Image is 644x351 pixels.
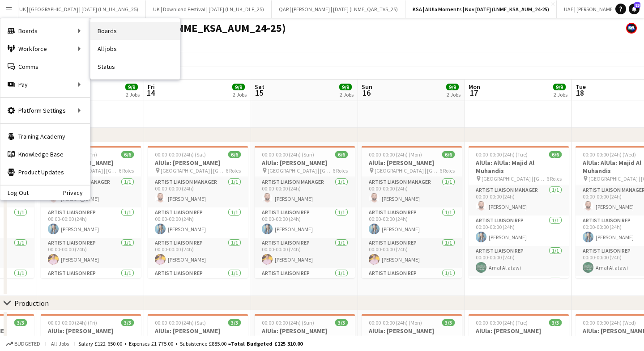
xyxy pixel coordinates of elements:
app-job-card: 00:00-00:00 (24h) (Tue)6/6AlUla: AlUla: Majid Al Muhandis [GEOGRAPHIC_DATA] | [GEOGRAPHIC_DATA], ... [469,146,569,278]
h3: AlUla: [PERSON_NAME] [362,159,462,167]
span: [GEOGRAPHIC_DATA] | [GEOGRAPHIC_DATA], [GEOGRAPHIC_DATA] [161,335,226,342]
h3: AlUla: [PERSON_NAME] [41,327,141,335]
span: 6 Roles [226,167,241,174]
app-card-role: Artist Liaison Rep1/100:00-00:00 (24h)[PERSON_NAME] [41,238,141,268]
span: 85 [634,2,640,8]
h3: AlUla: AlUla: Majid Al Muhandis [469,159,569,175]
span: 6 Roles [119,167,134,174]
span: [GEOGRAPHIC_DATA] | [GEOGRAPHIC_DATA], [GEOGRAPHIC_DATA] [375,167,439,174]
span: 3/3 [121,319,134,326]
app-card-role: Artist Liaison Rep1/100:00-00:00 (24h)[PERSON_NAME] [255,238,355,268]
span: All jobs [49,340,71,347]
h3: AlUla: [PERSON_NAME] [148,159,248,167]
span: 9/9 [553,84,566,90]
span: 9/9 [446,84,459,90]
span: 18 [574,88,586,98]
span: 3 Roles [439,335,455,342]
app-card-role: Artist Liaison Rep1/100:00-00:00 (24h)[PERSON_NAME] [362,207,462,238]
span: 3 Roles [333,335,348,342]
app-card-role: Artist Liaison Rep1/100:00-00:00 (24h)Amal Al atawi [469,246,569,276]
div: 2 Jobs [447,91,461,98]
a: Comms [0,58,90,76]
span: [GEOGRAPHIC_DATA] | [GEOGRAPHIC_DATA], [GEOGRAPHIC_DATA] [54,335,119,342]
app-card-role: Artist Liaison Manager1/100:00-00:00 (24h)[PERSON_NAME] [148,177,248,207]
app-card-role: Artist Liaison Manager1/100:00-00:00 (24h)[PERSON_NAME] [362,177,462,207]
a: Boards [90,22,180,40]
span: [GEOGRAPHIC_DATA] | [GEOGRAPHIC_DATA], [GEOGRAPHIC_DATA] [482,175,546,182]
div: Salary £122 650.00 + Expenses £1 775.00 + Subsistence £885.00 = [78,340,303,347]
app-user-avatar: FAB Recruitment [626,23,637,34]
span: 3 Roles [226,335,241,342]
span: 6 Roles [546,175,562,182]
div: 2 Jobs [554,91,567,98]
a: All jobs [90,40,180,58]
app-card-role: Artist Liaison Rep1/100:00-00:00 (24h)[PERSON_NAME] [41,207,141,238]
span: 6 Roles [439,167,455,174]
div: 2 Jobs [126,91,140,98]
span: Budgeted [14,341,40,347]
span: 6/6 [121,151,134,158]
a: Privacy [63,189,90,196]
span: 3 Roles [12,335,27,342]
span: 00:00-00:00 (24h) (Wed) [583,151,636,158]
span: 15 [253,88,264,98]
app-card-role: Artist Liaison Rep1/100:00-00:00 (24h)[PERSON_NAME] [362,238,462,268]
div: Pay [0,76,90,93]
h3: AlUla: [PERSON_NAME] [469,327,569,335]
h3: AlUla: [PERSON_NAME] [41,159,141,167]
h3: AlUla: [PERSON_NAME] [362,327,462,335]
a: 85 [629,4,640,14]
span: 3/3 [549,319,562,326]
app-card-role: Artist Liaison Rep1/1 [469,276,569,307]
span: 00:00-00:00 (24h) (Tue) [476,151,528,158]
span: 00:00-00:00 (24h) (Wed) [583,319,636,326]
span: 3/3 [442,319,455,326]
span: 9/9 [339,84,352,90]
span: 00:00-00:00 (24h) (Mon) [369,319,422,326]
div: Production [14,299,49,308]
span: 00:00-00:00 (24h) (Sun) [262,151,314,158]
app-card-role: Artist Liaison Manager1/100:00-00:00 (24h)[PERSON_NAME] [41,177,141,207]
span: 6/6 [335,151,348,158]
app-card-role: Artist Liaison Rep1/100:00-00:00 (24h) [362,268,462,299]
span: Tue [576,83,586,91]
span: 17 [467,88,480,98]
span: 3 Roles [119,335,134,342]
div: Platform Settings [0,101,90,119]
app-card-role: Artist Liaison Rep1/100:00-00:00 (24h) [148,268,248,299]
span: 6/6 [442,151,455,158]
h3: AlUla: [PERSON_NAME] [148,327,248,335]
a: Knowledge Base [0,145,90,163]
button: Budgeted [4,339,42,349]
span: 3/3 [228,319,241,326]
span: 9/9 [232,84,245,90]
app-card-role: Artist Liaison Rep1/100:00-00:00 (24h) [255,268,355,299]
span: [GEOGRAPHIC_DATA] | [GEOGRAPHIC_DATA], [GEOGRAPHIC_DATA] [268,335,333,342]
a: Status [90,58,180,76]
span: 00:00-00:00 (24h) (Fri) [48,319,97,326]
app-card-role: Artist Liaison Rep1/100:00-00:00 (24h)[PERSON_NAME] [469,216,569,246]
app-job-card: 00:00-00:00 (24h) (Sat)6/6AlUla: [PERSON_NAME] [GEOGRAPHIC_DATA] | [GEOGRAPHIC_DATA], [GEOGRAPHIC... [148,146,248,278]
span: Sun [362,83,372,91]
app-card-role: Artist Liaison Manager1/100:00-00:00 (24h)[PERSON_NAME] [469,185,569,216]
app-card-role: Artist Liaison Rep1/100:00-00:00 (24h)[PERSON_NAME] [255,207,355,238]
h3: AlUla: [PERSON_NAME] [255,327,355,335]
span: Total Budgeted £125 310.00 [231,340,303,347]
app-job-card: 00:00-00:00 (24h) (Fri)6/6AlUla: [PERSON_NAME] [GEOGRAPHIC_DATA] | [GEOGRAPHIC_DATA], [GEOGRAPHIC... [41,146,141,278]
app-card-role: Artist Liaison Rep1/100:00-00:00 (24h) [41,268,141,299]
div: Boards [0,22,90,40]
app-job-card: 00:00-00:00 (24h) (Sun)6/6AlUla: [PERSON_NAME] [GEOGRAPHIC_DATA] | [GEOGRAPHIC_DATA], [GEOGRAPHIC... [255,146,355,278]
span: 00:00-00:00 (24h) (Sat) [155,151,206,158]
button: UK | [GEOGRAPHIC_DATA] | [DATE] (LN_UK_ANG_25) [12,0,146,18]
span: 9/9 [125,84,138,90]
span: 16 [360,88,372,98]
a: Product Updates [0,163,90,181]
app-card-role: Artist Liaison Manager1/100:00-00:00 (24h)[PERSON_NAME] [255,177,355,207]
app-job-card: 00:00-00:00 (24h) (Mon)6/6AlUla: [PERSON_NAME] [GEOGRAPHIC_DATA] | [GEOGRAPHIC_DATA], [GEOGRAPHIC... [362,146,462,278]
span: 00:00-00:00 (24h) (Mon) [369,151,422,158]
